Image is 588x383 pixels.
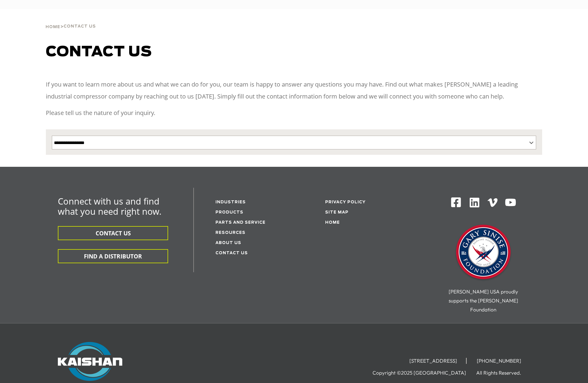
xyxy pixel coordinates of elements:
li: [STREET_ADDRESS] [400,358,467,364]
span: Contact Us [64,25,96,28]
span: Contact us [46,45,152,59]
a: Industries [215,200,246,204]
span: Connect with us and find what you need right now. [58,195,162,217]
p: Please tell us the nature of your inquiry. [46,107,542,119]
img: Facebook [450,197,462,208]
a: Site Map [325,211,349,214]
a: Home [325,221,340,225]
a: About Us [215,241,241,245]
li: [PHONE_NUMBER] [468,358,530,364]
a: Contact Us [215,251,248,255]
img: Youtube [505,197,516,208]
p: If you want to learn more about us and what we can do for you, our team is happy to answer any qu... [46,78,542,102]
li: Copyright ©2025 [GEOGRAPHIC_DATA] [373,370,475,376]
button: CONTACT US [58,226,168,240]
span: Home [46,25,60,29]
img: Gary Sinise Foundation [453,223,513,283]
a: Products [215,211,243,214]
div: > [46,9,96,32]
a: Parts and service [215,221,266,225]
a: Resources [215,231,245,235]
a: Privacy Policy [325,200,366,204]
span: [PERSON_NAME] USA proudly supports the [PERSON_NAME] Foundation [449,288,518,313]
li: All Rights Reserved. [476,370,530,376]
img: Vimeo [488,198,498,207]
img: Kaishan [58,342,122,381]
img: Linkedin [469,197,480,208]
a: Home [46,24,60,29]
button: FIND A DISTRIBUTOR [58,249,168,263]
